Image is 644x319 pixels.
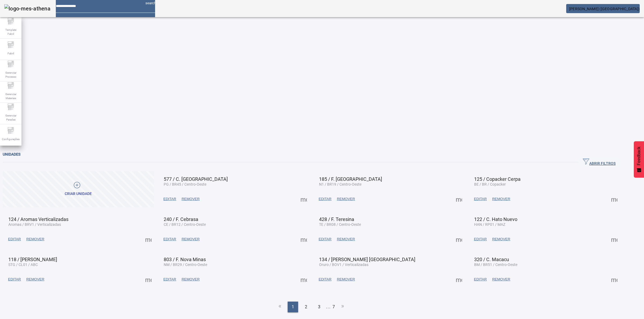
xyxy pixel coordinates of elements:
[182,237,200,242] span: REMOVER
[8,262,38,267] span: STG / CL01 / ABC
[474,196,487,202] span: EDITAR
[319,237,332,242] span: EDITAR
[163,277,176,282] span: EDITAR
[161,275,179,284] button: EDITAR
[4,4,50,13] img: logo-mes-athena
[583,158,616,166] span: ABRIR FILTROS
[179,234,202,244] button: REMOVER
[24,234,47,244] button: REMOVER
[144,234,153,244] button: Mais
[8,277,21,282] span: EDITAR
[316,194,334,204] button: EDITAR
[161,234,179,244] button: EDITAR
[609,234,619,244] button: Mais
[471,194,489,204] button: EDITAR
[609,194,619,204] button: Mais
[489,234,513,244] button: REMOVER
[6,50,16,57] span: Fabril
[24,275,47,284] button: REMOVER
[318,304,320,310] span: 3
[337,237,355,242] span: REMOVER
[163,237,176,242] span: EDITAR
[319,176,382,182] span: 185 / F. [GEOGRAPHIC_DATA]
[474,277,487,282] span: EDITAR
[0,136,21,143] span: Configurações
[182,277,200,282] span: REMOVER
[161,194,179,204] button: EDITAR
[319,196,332,202] span: EDITAR
[569,7,640,11] span: [PERSON_NAME] ([GEOGRAPHIC_DATA])
[319,257,415,262] span: 134 / [PERSON_NAME] [GEOGRAPHIC_DATA]
[474,222,505,227] span: HAN / RP01 / MAZ
[8,222,61,227] span: Aromas / BRV1 / Verticalizadas
[316,234,334,244] button: EDITAR
[8,237,21,242] span: EDITAR
[319,262,368,267] span: Oruro / BOV1 / Verticalizadas
[454,234,464,244] button: Mais
[319,277,332,282] span: EDITAR
[334,194,357,204] button: REMOVER
[454,194,464,204] button: Mais
[579,157,620,167] button: ABRIR FILTROS
[337,196,355,202] span: REMOVER
[454,275,464,284] button: Mais
[299,194,309,204] button: Mais
[609,275,619,284] button: Mais
[164,176,228,182] span: 577 / C. [GEOGRAPHIC_DATA]
[636,147,641,165] span: Feedback
[489,275,513,284] button: REMOVER
[3,91,19,102] span: Gerenciar Materiais
[474,237,487,242] span: EDITAR
[471,275,489,284] button: EDITAR
[319,222,361,227] span: TE / BR08 / Centro-Oeste
[474,257,509,262] span: 320 / C. Macacu
[3,171,154,207] button: Criar unidade
[474,216,517,222] span: 122 / C. Hato Nuevo
[319,216,354,222] span: 428 / F. Teresina
[3,112,19,123] span: Gerenciar Paradas
[326,302,331,312] li: ...
[489,194,513,204] button: REMOVER
[182,196,200,202] span: REMOVER
[3,69,19,80] span: Gerenciar Processo
[474,262,517,267] span: BM / BR51 / Centro-Oeste
[163,196,176,202] span: EDITAR
[8,257,57,262] span: 118 / [PERSON_NAME]
[8,216,68,222] span: 124 / Aromas Verticalizadas
[634,141,644,178] button: Feedback - Mostrar pesquisa
[492,237,510,242] span: REMOVER
[305,304,307,310] span: 2
[179,275,202,284] button: REMOVER
[65,191,92,197] div: Criar unidade
[144,275,153,284] button: Mais
[332,302,335,312] li: 7
[164,257,206,262] span: 803 / F. Nova Minas
[299,275,309,284] button: Mais
[471,234,489,244] button: EDITAR
[337,277,355,282] span: REMOVER
[299,234,309,244] button: Mais
[164,182,206,186] span: PG / BR45 / Centro-Oeste
[3,26,19,37] span: Template Fabril
[474,182,506,186] span: BE / BR / Copacker
[164,222,206,227] span: CE / BR12 / Centro-Oeste
[492,196,510,202] span: REMOVER
[492,277,510,282] span: REMOVER
[5,275,24,284] button: EDITAR
[5,234,24,244] button: EDITAR
[26,237,44,242] span: REMOVER
[164,262,207,267] span: NM / BR29 / Centro-Oeste
[164,216,198,222] span: 240 / F. Cebrasa
[474,176,521,182] span: 125 / Copacker Cerpa
[3,152,20,156] span: Unidades
[334,234,357,244] button: REMOVER
[316,275,334,284] button: EDITAR
[334,275,357,284] button: REMOVER
[26,277,44,282] span: REMOVER
[319,182,361,186] span: N1 / BR19 / Centro-Oeste
[179,194,202,204] button: REMOVER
